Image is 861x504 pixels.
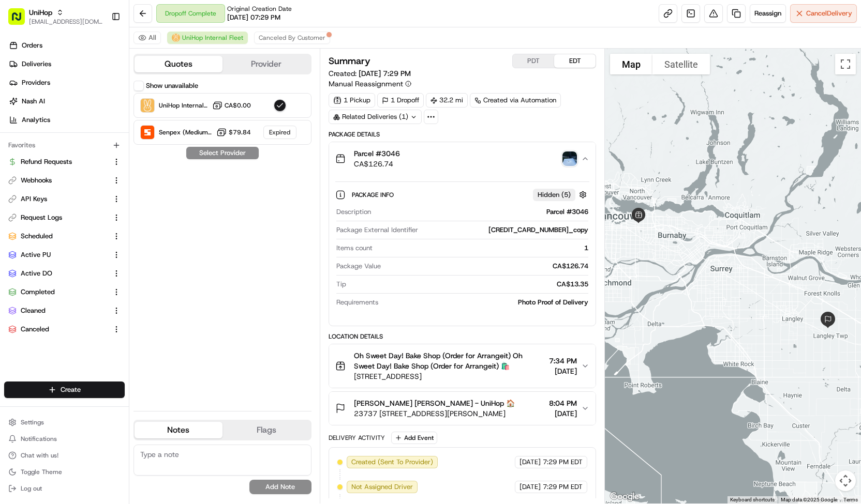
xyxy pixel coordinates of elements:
a: Deliveries [4,56,129,72]
button: Scheduled [4,228,125,245]
a: Orders [4,37,129,54]
div: Start new chat [35,98,170,109]
a: 💻API Documentation [83,145,170,164]
span: [PERSON_NAME] [PERSON_NAME] - UniHop 🏠 [354,398,515,408]
span: Senpex (Medium package / catering) [159,128,212,136]
button: Canceled By Customer [254,32,330,44]
span: Toggle Theme [21,468,62,476]
button: PDT [513,54,554,68]
span: 7:29 PM EDT [543,482,583,492]
span: Settings [21,418,44,426]
span: UniHop Internal [GEOGRAPHIC_DATA] [159,101,208,110]
img: Nash [10,10,31,30]
img: unihop_logo.png [172,34,180,42]
span: Requirements [336,298,378,307]
a: Active DO [8,269,108,278]
button: $79.84 [216,127,251,138]
span: Knowledge Base [21,149,79,160]
button: Show satellite imagery [652,54,710,74]
button: Webhooks [4,172,125,189]
button: EDT [554,54,596,68]
button: Quotes [135,56,222,72]
button: Manual Reassignment [329,79,411,89]
a: Providers [4,74,129,91]
span: [EMAIL_ADDRESS][DOMAIN_NAME] [29,18,103,26]
a: Nash AI [4,93,129,110]
span: UniHop Internal Fleet [182,34,243,42]
button: Settings [4,415,125,430]
span: Create [61,385,81,394]
div: 1 Dropoff [377,93,424,108]
button: Chat with us! [4,448,125,463]
span: 23737 [STREET_ADDRESS][PERSON_NAME] [354,408,515,419]
span: Cancel Delivery [806,9,852,18]
button: API Keys [4,191,125,207]
a: Scheduled [8,232,108,241]
a: Created via Automation [470,93,561,108]
a: Powered byPylon [73,174,125,182]
img: photo_proof_of_delivery image [562,151,577,166]
span: Chat with us! [21,451,58,460]
span: Tip [336,280,346,289]
span: Request Logs [21,213,62,222]
p: Welcome 👋 [10,41,188,57]
span: Canceled [21,325,49,334]
button: Flags [222,422,310,438]
button: Create [4,381,125,398]
div: Related Deliveries (1) [329,110,422,124]
a: Refund Requests [8,157,108,166]
span: [STREET_ADDRESS] [354,371,545,381]
a: Request Logs [8,213,108,222]
span: Package Info [352,191,396,199]
button: Start new chat [176,101,188,114]
button: Notes [135,422,222,438]
div: Delivery Activity [329,434,385,442]
a: Analytics [4,112,129,128]
button: Parcel #3046CA$126.74photo_proof_of_delivery image [329,142,596,175]
div: 1 Pickup [329,93,375,108]
span: 7:34 PM [549,356,577,366]
button: Request Logs [4,209,125,226]
span: Parcel #3046 [354,148,400,159]
span: Pylon [103,175,125,182]
span: 7:29 PM EDT [543,457,583,467]
a: Completed [8,287,108,297]
button: CA$0.00 [212,100,251,111]
span: [DATE] 07:29 PM [227,13,280,22]
button: [PERSON_NAME] [PERSON_NAME] - UniHop 🏠23737 [STREET_ADDRESS][PERSON_NAME]8:04 PM[DATE] [329,392,596,425]
div: Photo Proof of Delivery [382,298,588,307]
a: Webhooks [8,176,108,185]
label: Show unavailable [146,81,198,90]
button: Keyboard shortcuts [730,496,775,503]
button: Hidden (5) [533,188,589,201]
span: Package External Identifier [336,225,418,235]
button: Map camera controls [835,470,856,491]
span: Completed [21,287,55,297]
img: 1736555255976-a54dd68f-1ca7-489b-9aae-adbdc363a1c4 [10,98,29,117]
span: Log out [21,484,42,493]
span: Hidden ( 5 ) [538,190,571,200]
span: Active PU [21,250,51,259]
button: UniHop [29,7,52,18]
span: [DATE] [519,457,541,467]
input: Clear [27,66,171,77]
span: Created: [329,68,411,79]
button: Refund Requests [4,154,125,170]
button: Active PU [4,247,125,263]
div: CA$126.74 [385,262,588,271]
span: Refund Requests [21,157,72,166]
button: Toggle fullscreen view [835,54,856,74]
button: All [133,32,161,44]
span: API Documentation [98,149,166,160]
span: Manual Reassignment [329,79,403,89]
span: Original Creation Date [227,5,292,13]
span: CA$0.00 [225,101,251,110]
div: Expired [263,126,296,139]
button: Oh Sweet Day! Bake Shop (Order for Arrangeit) Oh Sweet Day! Bake Shop (Order for Arrangeit) 🛍️[ST... [329,344,596,388]
span: Cleaned [21,306,46,315]
span: Providers [22,78,50,87]
span: Analytics [22,115,50,125]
